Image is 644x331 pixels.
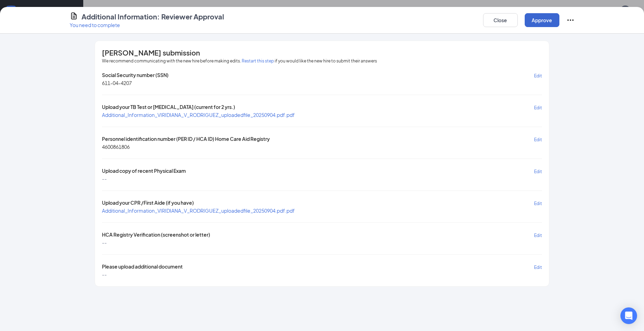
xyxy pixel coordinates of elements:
[102,167,186,175] span: Upload copy of recent Physical Exam
[102,199,194,207] span: Upload your CPR /First Aide (if you have)
[102,135,270,143] span: Personnel identification number (PER ID / HCA ID) Home Care Aid Registry
[102,207,295,214] a: Additional_Information_VIRIDIANA_V_RODRIGUEZ_uploadedfile_20250904.pdf.pdf
[620,307,637,324] div: Open Intercom Messenger
[102,263,183,271] span: Please upload additional document
[566,16,575,24] svg: Ellipses
[102,71,169,79] span: Social Security number (SSN)
[81,12,224,22] h4: Additional Information: Reviewer Approval
[102,231,210,239] span: HCA Registry Verification (screenshot or letter)
[242,58,274,65] button: Restart this step
[534,137,542,142] span: Edit
[534,167,542,175] button: Edit
[70,12,78,20] svg: CustomFormIcon
[534,105,542,110] span: Edit
[534,231,542,239] button: Edit
[102,58,377,65] span: We recommend communicating with the new hire before making edits. if you would like the new hire ...
[534,233,542,238] span: Edit
[534,71,542,79] button: Edit
[483,13,518,27] button: Close
[534,201,542,206] span: Edit
[102,239,107,246] span: --
[102,271,107,278] span: --
[534,263,542,271] button: Edit
[102,175,107,182] span: --
[525,13,559,27] button: Approve
[102,79,132,86] span: 611-04-4207
[70,22,224,28] p: You need to complete
[534,199,542,207] button: Edit
[102,143,130,150] span: 4600861806
[102,49,200,56] span: [PERSON_NAME] submission
[534,73,542,78] span: Edit
[534,265,542,270] span: Edit
[534,169,542,174] span: Edit
[534,135,542,143] button: Edit
[102,112,295,118] a: Additional_Information_VIRIDIANA_V_RODRIGUEZ_uploadedfile_20250904.pdf.pdf
[534,103,542,111] button: Edit
[102,103,235,111] span: Upload your TB Test or [MEDICAL_DATA] (current for 2 yrs.)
